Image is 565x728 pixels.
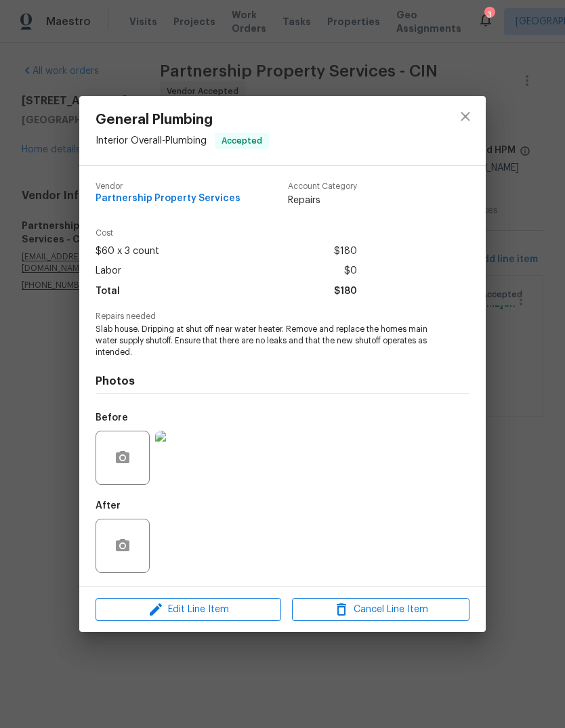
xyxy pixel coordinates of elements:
h5: Before [96,413,128,423]
button: Edit Line Item [96,598,281,622]
span: Accepted [216,134,268,148]
span: $180 [334,242,357,261]
button: close [449,100,482,133]
span: $0 [344,261,357,281]
h4: Photos [96,374,469,388]
span: Edit Line Item [100,601,277,618]
span: Total [96,282,120,301]
span: Account Category [288,182,357,191]
span: Slab house. Dripping at shut off near water heater. Remove and replace the homes main water suppl... [96,324,432,358]
span: Labor [96,261,121,281]
span: Vendor [96,182,240,191]
span: General Plumbing [96,112,269,127]
span: Cancel Line Item [296,601,465,618]
span: Repairs [288,194,357,207]
span: $60 x 3 count [96,242,159,261]
button: Cancel Line Item [292,598,469,622]
span: Interior Overall - Plumbing [96,136,207,146]
span: Partnership Property Services [96,194,240,204]
h5: After [96,501,121,511]
span: Cost [96,229,357,238]
span: Repairs needed [96,312,469,321]
div: 3 [484,8,494,22]
span: $180 [334,282,357,301]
